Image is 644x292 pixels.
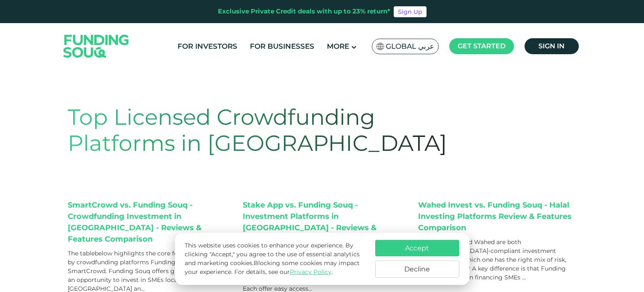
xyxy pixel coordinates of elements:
a: Privacy Policy [290,268,331,276]
span: More [327,42,349,50]
div: Stake App vs. Funding Souq - Investment Platforms in [GEOGRAPHIC_DATA] - Reviews & Features Compa... [243,200,401,245]
div: SmartCrowd vs. Funding Souq - Crowdfunding Investment in [GEOGRAPHIC_DATA] - Reviews & Features C... [68,200,226,245]
h1: Top Licensed Crowdfunding Platforms in [GEOGRAPHIC_DATA] [68,104,475,157]
span: Global عربي [386,42,434,51]
a: For Businesses [248,39,316,53]
img: SA Flag [376,43,384,50]
span: Blocking some cookies may impact your experience. [185,259,360,276]
p: This website uses cookies to enhance your experience. By clicking "Accept," you agree to the use ... [185,241,366,276]
span: Sign in [538,42,564,50]
div: Funding Souq and Wahed are both [DEMOGRAPHIC_DATA]-compliant investment platforms. But which one ... [418,238,577,282]
div: Wahed Invest vs. Funding Souq - Halal Investing Platforms Review & Features Comparison [418,200,577,234]
a: For Investors [175,39,239,53]
img: Logo [55,25,138,67]
a: Sign Up [394,6,427,17]
a: Sign in [525,38,579,54]
span: For details, see our . [234,268,333,276]
button: Accept [375,240,459,256]
span: Get started [458,42,506,50]
button: Decline [375,260,459,278]
div: Exclusive Private Credit deals with up to 23% return* [218,7,390,16]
